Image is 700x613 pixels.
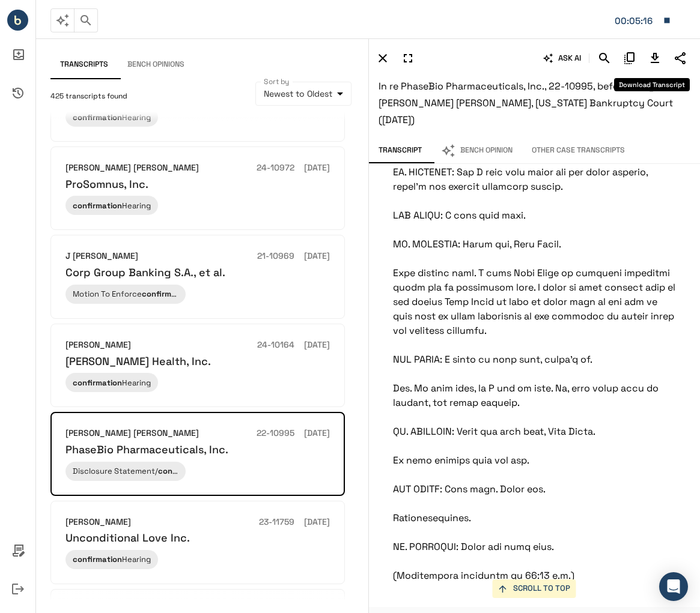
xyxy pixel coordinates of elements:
[65,339,131,352] h6: [PERSON_NAME]
[609,8,677,33] button: Matter: 442885.2
[255,82,352,106] div: Newest to Oldest
[264,76,290,86] label: Sort by
[158,466,207,476] em: confirmation
[65,354,211,368] h6: [PERSON_NAME] Health, Inc.
[659,572,688,601] div: Open Intercom Messenger
[73,378,122,388] em: confirmation
[65,442,228,456] h6: PhaseBio Pharmaceuticals, Inc.
[73,466,207,476] span: Disclosure Statement/
[50,50,118,79] button: Transcripts
[304,339,330,352] h6: [DATE]
[257,339,294,352] h6: 24-10164
[619,48,640,68] button: Copy Citation
[304,162,330,175] h6: [DATE]
[670,48,690,68] button: Share Transcript
[118,50,194,79] button: Bench Opinions
[50,91,127,103] span: 425 transcripts found
[541,48,584,68] button: ASK AI
[257,427,294,440] h6: 22-10995
[65,531,190,545] h6: Unconditional Love Inc.
[73,112,151,122] span: Hearing
[65,265,225,279] h6: Corp Group Banking S.A., et al.
[257,162,294,175] h6: 24-10972
[73,554,122,564] em: confirmation
[73,378,151,388] span: Hearing
[73,112,122,122] em: confirmation
[259,516,294,529] h6: 23-11759
[65,177,148,191] h6: ProSomnus, Inc.
[614,78,690,91] div: Download Transcript
[594,48,615,68] button: Search
[73,289,191,299] span: Motion To Enforce
[257,250,294,263] h6: 21-10969
[65,427,199,440] h6: [PERSON_NAME] [PERSON_NAME]
[304,427,330,440] h6: [DATE]
[73,201,151,211] span: Hearing
[522,138,635,163] button: Other Case Transcripts
[65,162,199,175] h6: [PERSON_NAME] [PERSON_NAME]
[304,516,330,529] h6: [DATE]
[379,80,673,126] span: In re PhaseBio Pharmaceuticals, Inc., 22-10995, before Judge [PERSON_NAME] [PERSON_NAME], [US_STA...
[304,250,330,263] h6: [DATE]
[73,201,122,211] em: confirmation
[493,579,576,598] button: SCROLL TO TOP
[431,138,522,163] button: Bench Opinion
[369,138,431,163] button: Transcript
[73,554,151,564] span: Hearing
[615,13,657,29] div: Matter: 442885.2
[65,516,131,529] h6: [PERSON_NAME]
[645,48,665,68] button: Download Transcript
[65,250,138,263] h6: J [PERSON_NAME]
[142,289,191,299] em: confirmation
